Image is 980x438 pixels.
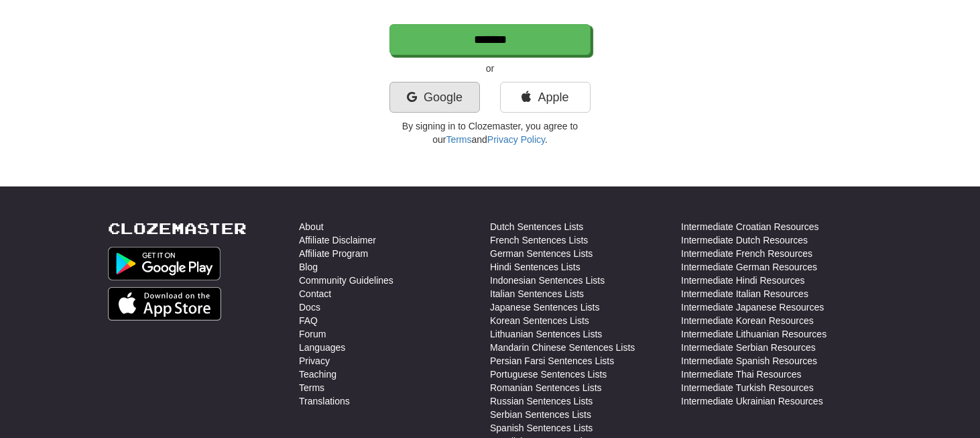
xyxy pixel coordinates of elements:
a: Russian Sentences Lists [490,394,593,408]
a: Intermediate Ukrainian Resources [681,394,823,408]
a: FAQ [299,314,318,327]
a: Affiliate Disclaimer [299,233,376,247]
a: French Sentences Lists [490,233,588,247]
a: Intermediate Dutch Resources [681,233,808,247]
a: German Sentences Lists [490,247,593,260]
a: Intermediate Lithuanian Resources [681,327,826,341]
a: Intermediate Serbian Resources [681,341,816,354]
a: Teaching [299,368,336,381]
a: Spanish Sentences Lists [490,421,593,435]
a: Japanese Sentences Lists [490,300,599,314]
a: Docs [299,300,320,314]
a: Intermediate Croatian Resources [681,220,818,233]
a: Romanian Sentences Lists [490,381,602,394]
a: Terms [446,134,471,145]
a: Dutch Sentences Lists [490,220,583,233]
img: Get it on Google Play [108,247,221,280]
a: Privacy Policy [487,134,545,145]
a: Serbian Sentences Lists [490,408,591,421]
a: Blog [299,260,318,274]
a: Apple [500,82,591,113]
a: Lithuanian Sentences Lists [490,327,602,341]
a: Intermediate Hindi Resources [681,274,804,287]
a: Intermediate Italian Resources [681,287,808,300]
p: By signing in to Clozemaster, you agree to our and . [389,119,591,146]
img: Get it on App Store [108,287,221,321]
a: Forum [299,327,326,341]
a: Intermediate Korean Resources [681,314,814,327]
a: Intermediate French Resources [681,247,812,260]
a: Intermediate German Resources [681,260,817,274]
a: Translations [299,394,350,408]
a: Intermediate Turkish Resources [681,381,814,394]
a: Intermediate Japanese Resources [681,300,824,314]
a: Italian Sentences Lists [490,287,584,300]
a: Persian Farsi Sentences Lists [490,354,614,368]
a: Indonesian Sentences Lists [490,274,605,287]
a: Intermediate Spanish Resources [681,354,817,368]
a: Privacy [299,354,330,368]
p: or [389,62,591,75]
a: Contact [299,287,331,300]
a: Terms [299,381,324,394]
a: Intermediate Thai Resources [681,368,802,381]
a: Community Guidelines [299,274,393,287]
a: Clozemaster [108,220,247,237]
a: About [299,220,324,233]
a: Languages [299,341,345,354]
a: Hindi Sentences Lists [490,260,580,274]
a: Mandarin Chinese Sentences Lists [490,341,635,354]
a: Portuguese Sentences Lists [490,368,607,381]
a: Korean Sentences Lists [490,314,589,327]
a: Google [389,82,480,113]
a: Affiliate Program [299,247,368,260]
